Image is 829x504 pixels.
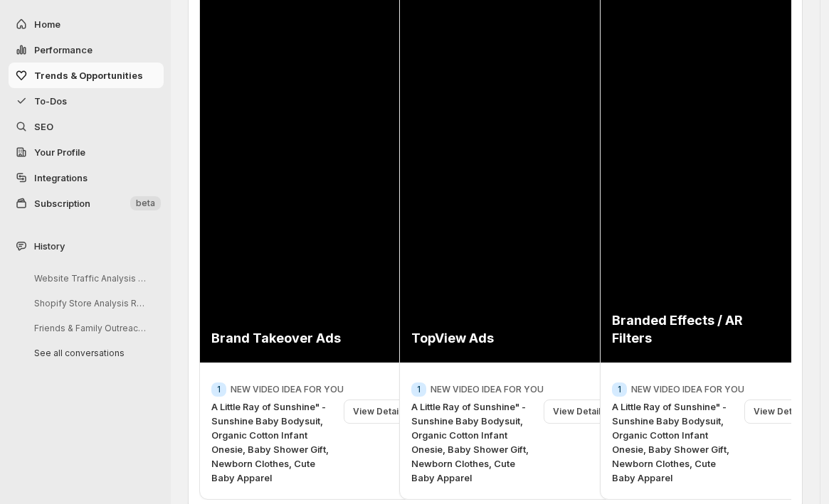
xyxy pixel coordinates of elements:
[211,400,338,485] p: A Little Ray of Sunshine" - Sunshine Baby Bodysuit, Organic Cotton Infant Onesie, Baby Shower Gif...
[217,384,221,395] span: 1
[9,114,164,139] a: SEO
[9,11,164,37] button: Home
[411,329,565,347] div: TopView Ads
[9,191,164,216] button: Subscription
[34,239,65,253] span: History
[9,37,164,63] button: Performance
[211,329,365,347] div: Brand Takeover Ads
[23,267,158,289] button: Website Traffic Analysis Breakdown
[9,139,164,165] a: Your Profile
[631,384,744,395] p: NEW VIDEO IDEA FOR YOU
[23,292,158,314] button: Shopify Store Analysis Request
[744,400,815,424] div: View Details
[231,384,344,395] p: NEW VIDEO IDEA FOR YOU
[34,18,60,30] span: Home
[23,342,158,364] button: See all conversations
[417,384,421,395] span: 1
[411,400,538,485] p: A Little Ray of Sunshine" - Sunshine Baby Bodysuit, Organic Cotton Infant Onesie, Baby Shower Gif...
[34,198,90,209] span: Subscription
[9,63,164,88] button: Trends & Opportunities
[34,146,85,158] span: Your Profile
[431,384,544,395] p: NEW VIDEO IDEA FOR YOU
[344,400,415,424] div: View Details
[136,198,155,209] span: beta
[34,70,143,81] span: Trends & Opportunities
[34,172,88,183] span: Integrations
[612,311,766,347] div: Branded Effects / AR Filters
[544,400,615,424] div: View Details
[9,165,164,191] a: Integrations
[23,317,158,339] button: Friends & Family Outreach Spreadsheet Creation
[612,400,739,485] p: A Little Ray of Sunshine" - Sunshine Baby Bodysuit, Organic Cotton Infant Onesie, Baby Shower Gif...
[618,384,621,395] span: 1
[9,88,164,114] button: To-Dos
[34,95,67,107] span: To-Dos
[34,121,53,132] span: SEO
[34,44,93,55] span: Performance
